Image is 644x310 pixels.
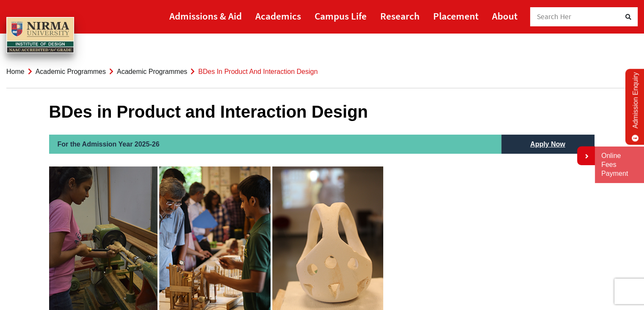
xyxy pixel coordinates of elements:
a: About [492,6,517,25]
a: Academics [255,6,301,25]
img: main_logo [6,17,74,54]
a: Admissions & Aid [169,6,242,25]
span: Search Her [537,12,572,21]
nav: breadcrumb [6,55,638,88]
a: Online Fees Payment [601,152,638,178]
h2: For the Admission Year 2025-26 [49,135,501,154]
a: Home [6,68,25,75]
a: Academic Programmes [36,68,106,75]
a: Academic Programmes [117,68,187,75]
span: BDes in Product and Interaction Design [198,68,318,75]
h1: BDes in Product and Interaction Design [49,101,595,122]
a: Placement [433,6,478,25]
a: Campus Life [315,6,367,25]
a: Research [380,6,420,25]
a: Apply Now [522,135,574,154]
